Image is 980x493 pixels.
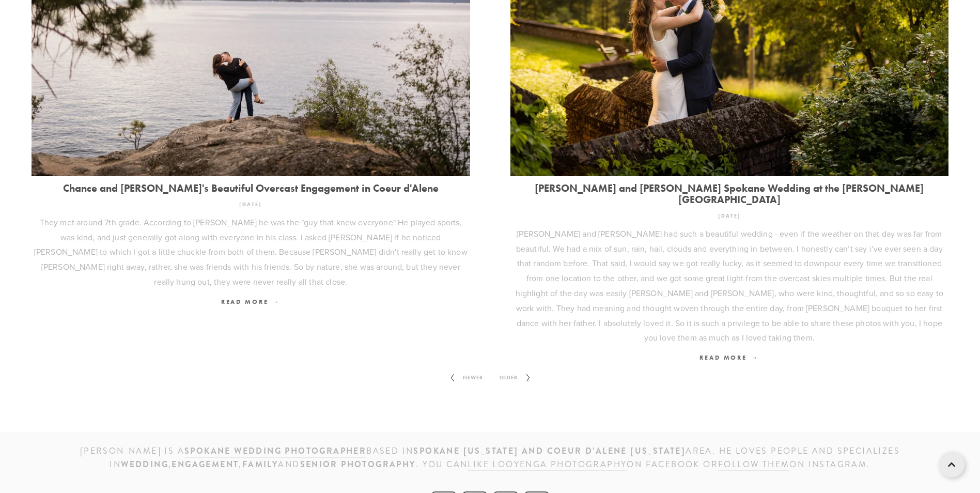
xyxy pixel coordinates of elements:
a: Newer [442,365,491,390]
a: [PERSON_NAME] and [PERSON_NAME] Spokane Wedding at the [PERSON_NAME][GEOGRAPHIC_DATA] [510,182,949,205]
time: [DATE] [239,197,262,211]
a: Read More [510,350,949,365]
strong: family [242,458,278,470]
strong: Spokane wedding photographer [184,445,366,457]
time: [DATE] [718,209,741,223]
p: They met around 7th grade. According to [PERSON_NAME] he was the "guy that knew everyone" He play... [32,215,470,289]
strong: SPOKANE [US_STATE] and Coeur d’Alene [US_STATE] [413,445,686,457]
strong: senior photography [300,458,416,470]
span: Read More [221,298,281,305]
a: Spokane wedding photographer [184,445,366,458]
span: Older [495,371,522,384]
a: Older [491,365,539,390]
p: [PERSON_NAME] and [PERSON_NAME] had such a beautiful wedding - even if the weather on that day wa... [510,226,949,345]
strong: engagement [172,458,239,470]
a: Read More [32,295,470,310]
span: Newer [459,371,487,384]
a: follow them [718,458,789,471]
span: Read More [699,353,759,361]
h3: [PERSON_NAME] is a based IN area. He loves people and specializes in , , and . You can on Faceboo... [32,444,948,471]
strong: wedding [121,458,168,470]
a: Chance and [PERSON_NAME]'s Beautiful Overcast Engagement in Coeur d'Alene [32,182,470,194]
a: like Looyenga Photography [468,458,627,471]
